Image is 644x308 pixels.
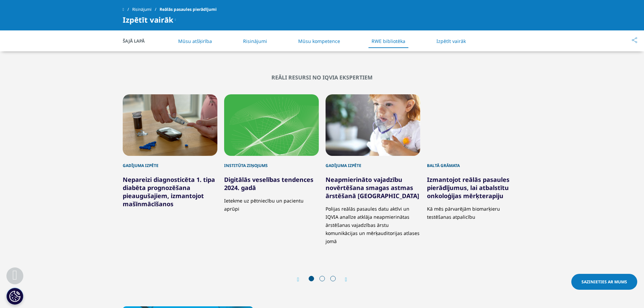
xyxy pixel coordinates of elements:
[178,38,212,44] a: Mūsu atšķirība
[224,94,319,245] div: 2 / 12
[427,175,509,200] a: Izmantojot reālās pasaules pierādījumus, lai atbalstītu onkoloģijas mērķterapiju
[224,175,313,192] a: Digitālās veselības tendences 2024. gadā
[326,163,361,168] font: Gadījuma izpēte
[326,175,419,200] a: Neapmierināto vajadzību novērtēšana smagas astmas ārstēšanā [GEOGRAPHIC_DATA]
[123,94,217,245] div: 1 / 12
[132,3,160,16] a: Risinājumi
[427,94,522,245] div: 4 / 12
[571,274,637,290] a: Sazinieties ar mums
[123,163,159,168] font: Gadījuma izpēte
[160,6,217,12] font: Reālās pasaules pierādījumi
[132,6,151,12] font: Risinājumi
[581,279,627,285] font: Sazinieties ar mums
[427,163,460,168] font: Baltā grāmata
[243,38,267,44] a: Risinājumi
[271,74,373,81] font: Reāli resursi no IQVIA ekspertiem
[224,197,304,212] font: Ietekme uz pētniecību un pacientu aprūpi
[123,15,173,25] font: Izpētīt vairāk
[326,206,420,244] font: Polijas reālās pasaules datu aktīvi un IQVIA analīze atklāja neapmierinātas ārstēšanas vajadzības...
[123,175,215,208] a: Nepareizi diagnosticēta 1. tipa diabēta prognozēšana pieaugušajiem, izmantojot mašīnmācīšanos
[436,38,466,44] a: Izpētīt vairāk
[326,94,420,245] div: 3 / 12
[6,288,23,305] button: Sīkfailu ieraksti
[224,163,268,168] font: Institūta ziņojums
[372,38,405,44] a: RWE bibliotēka
[298,38,340,44] a: Mūsu kompetence
[338,276,347,283] div: Nākamais slaids
[427,206,500,220] font: Kā mēs pārvarējām biomarķieru testēšanas atpalicību
[297,276,306,283] div: Iepriekšējais slaids
[123,38,145,44] font: Šajā lapā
